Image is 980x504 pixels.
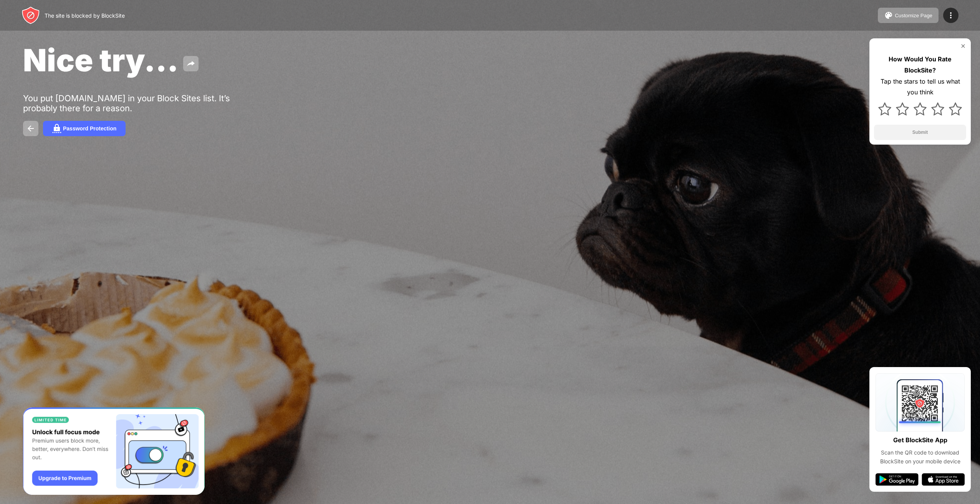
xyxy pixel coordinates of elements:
[876,473,919,486] img: google-play.svg
[874,54,966,76] div: How Would You Rate BlockSite?
[895,13,932,18] div: Customize Page
[186,59,195,68] img: share.svg
[893,435,947,446] div: Get BlockSite App
[23,407,205,495] iframe: Banner
[876,373,965,432] img: qrcode.svg
[874,76,966,98] div: Tap the stars to tell us what you think
[23,93,260,113] div: You put [DOMAIN_NAME] in your Block Sites list. It’s probably there for a reason.
[26,124,35,133] img: back.svg
[946,11,955,20] img: menu-icon.svg
[23,41,179,79] span: Nice try...
[874,125,966,140] button: Submit
[45,12,125,19] div: The site is blocked by BlockSite
[52,124,61,133] img: password.svg
[876,448,965,466] div: Scan the QR code to download BlockSite on your mobile device
[878,102,891,115] img: star.svg
[931,102,944,115] img: star.svg
[884,11,893,20] img: pallet.svg
[43,121,126,136] button: Password Protection
[878,8,939,23] button: Customize Page
[896,102,909,115] img: star.svg
[22,6,40,25] img: header-logo.svg
[922,473,965,486] img: app-store.svg
[914,102,927,115] img: star.svg
[949,102,962,115] img: star.svg
[960,43,966,49] img: rate-us-close.svg
[63,125,116,132] div: Password Protection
